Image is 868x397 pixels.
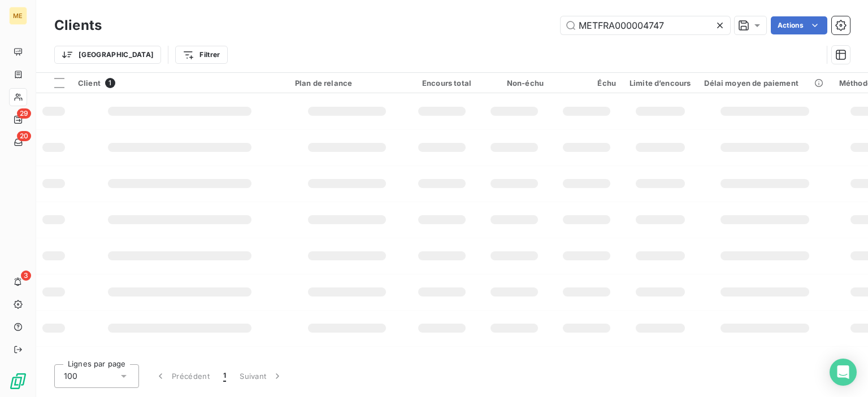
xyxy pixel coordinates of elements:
[17,131,31,141] span: 20
[223,370,226,382] span: 1
[78,78,101,88] span: Client
[830,359,857,386] div: Open Intercom Messenger
[233,364,290,388] button: Suivant
[148,364,216,388] button: Précédent
[9,372,27,390] img: Logo LeanPay
[17,108,31,119] span: 29
[175,46,227,64] button: Filtrer
[704,78,825,88] div: Délai moyen de paiement
[485,78,544,88] div: Non-échu
[295,78,399,88] div: Plan de relance
[54,46,161,64] button: [GEOGRAPHIC_DATA]
[216,364,233,388] button: 1
[413,78,471,88] div: Encours total
[561,16,730,34] input: Rechercher
[630,78,691,88] div: Limite d’encours
[557,78,616,88] div: Échu
[771,16,827,34] button: Actions
[64,370,77,382] span: 100
[54,15,102,36] h3: Clients
[105,78,115,88] span: 1
[9,7,27,25] div: ME
[21,271,31,281] span: 3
